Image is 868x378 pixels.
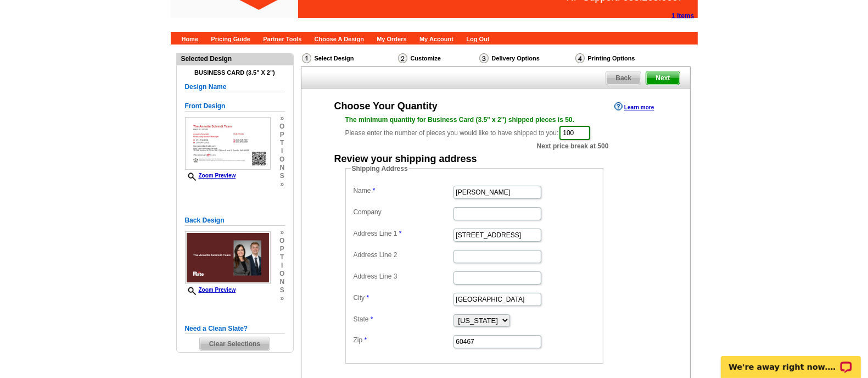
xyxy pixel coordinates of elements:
label: Company [354,207,452,217]
a: My Orders [377,36,406,42]
label: City [354,293,452,303]
img: Delivery Options [479,53,489,63]
span: » [279,229,284,237]
span: p [279,245,284,253]
img: small-thumb.jpg [185,231,271,284]
span: Next price break at 500 [537,141,609,151]
a: Back [606,71,641,85]
label: Address Line 3 [354,271,452,281]
span: » [279,114,284,123]
span: i [279,262,284,270]
span: s [279,286,284,294]
span: o [279,270,284,278]
label: Address Line 2 [354,250,452,260]
a: Zoom Preview [185,173,236,179]
img: small-thumb.jpg [185,117,271,170]
span: p [279,131,284,139]
a: Home [182,36,199,42]
span: n [279,164,284,172]
h5: Design Name [185,82,285,92]
div: Delivery Options [478,53,574,66]
a: My Account [419,36,453,42]
span: t [279,253,284,262]
h5: Front Design [185,101,285,112]
legend: Shipping Address [351,164,409,174]
span: o [279,237,284,245]
span: Back [606,71,641,85]
a: Partner Tools [263,36,301,42]
span: t [279,139,284,147]
a: Learn more [614,102,654,111]
span: Clear Selections [200,337,270,351]
div: Printing Options [574,53,672,64]
span: o [279,155,284,164]
label: State [354,314,452,324]
span: i [279,147,284,155]
h5: Back Design [185,215,285,226]
label: Address Line 1 [354,229,452,238]
h5: Need a Clean Slate? [185,324,285,334]
div: Select Design [301,53,397,66]
a: Choose A Design [315,36,364,42]
div: Choose Your Quantity [334,101,438,111]
span: n [279,278,284,286]
img: Printing Options & Summary [575,53,585,63]
img: Select Design [302,53,311,63]
a: Zoom Preview [185,287,236,293]
a: Pricing Guide [211,36,250,42]
label: Name [354,186,452,196]
h4: Business Card (3.5" x 2") [185,69,285,76]
span: s [279,172,284,180]
span: » [279,180,284,188]
iframe: LiveChat chat widget [714,343,868,378]
label: Zip [354,335,452,345]
span: Next [646,71,679,85]
a: Log Out [466,36,489,42]
strong: 1 Items [671,12,694,20]
img: Customize [398,53,407,63]
div: The minimum quantity for Business Card (3.5" x 2") shipped pieces is 50. [345,115,646,125]
span: o [279,123,284,131]
div: Review your shipping address [334,154,477,164]
div: Customize [397,53,478,64]
div: Selected Design [177,53,293,64]
span: » [279,294,284,303]
div: Please enter the number of pieces you would like to have shipped to you: [345,115,646,141]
